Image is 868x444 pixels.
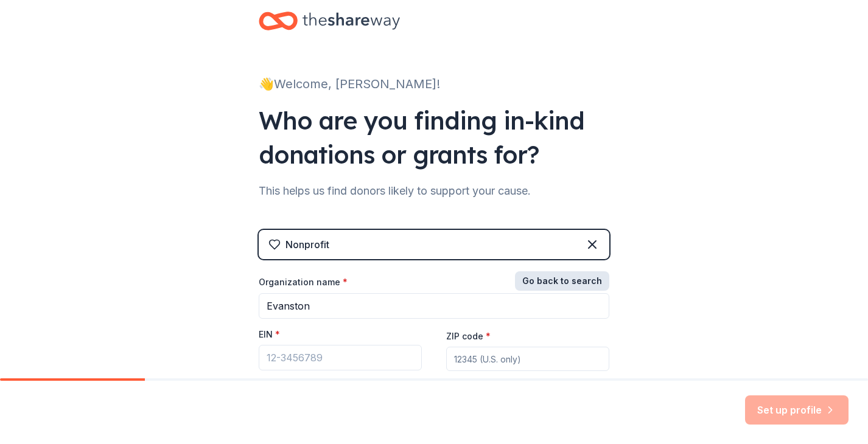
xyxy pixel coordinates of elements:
div: This helps us find donors likely to support your cause. [259,181,609,201]
div: Nonprofit [285,237,329,252]
label: EIN [259,328,280,341]
input: 12-3456789 [259,345,422,370]
button: Go back to search [515,271,609,291]
label: ZIP code [446,330,491,342]
label: Organization name [259,276,348,288]
input: American Red Cross [259,293,609,319]
div: Who are you finding in-kind donations or grants for? [259,103,609,172]
div: 👋 Welcome, [PERSON_NAME]! [259,74,609,94]
input: 12345 (U.S. only) [446,347,609,371]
